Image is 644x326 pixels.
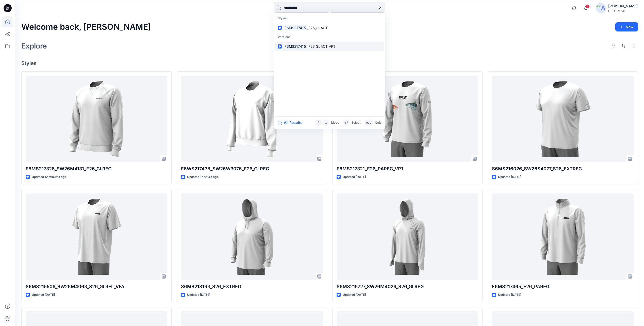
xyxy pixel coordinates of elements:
h2: Explore [21,42,47,50]
p: S6MS216026_SW26S4077_S26_EXTREG [492,165,634,172]
a: F6MS217415_F26_GLACT [275,23,384,32]
a: S6MS215506_SW26M4063_S26_GLREL_VFA [26,193,167,280]
p: S6MS215727_SW26M4029_S26_GLREG [337,283,478,290]
p: F6MS217326_SW26M4131_F26_GLREG [26,165,167,172]
p: S6MS218193_S26_EXTREG [181,283,323,290]
a: S6MS215727_SW26M4029_S26_GLREG [337,193,478,280]
p: Updated [DATE] [187,292,210,298]
span: 3 [586,4,590,8]
span: _F26_GLACT [307,26,328,30]
p: Updated [DATE] [343,174,366,180]
a: S6MS216026_SW26S4077_S26_EXTREG [492,76,634,162]
p: F6MS217465_F26_PAREG [492,283,634,290]
p: Updated 17 hours ago [187,174,219,180]
p: Updated 12 minutes ago [32,174,67,180]
button: All Results [278,120,306,126]
p: Versions [275,32,384,42]
mark: F6MS217415 [284,25,307,31]
a: F6MS217326_SW26M4131_F26_GLREG [26,76,167,162]
p: Styles [275,14,384,23]
p: F6MS217321_F26_PAREG_VP1 [337,165,478,172]
p: Select [351,120,360,125]
div: [PERSON_NAME] [608,3,638,9]
p: F6WS217438_SW26W3076_F26_GLREG [181,165,323,172]
p: Updated [DATE] [32,292,55,298]
a: F6MS217465_F26_PAREG [492,193,634,280]
a: F6MS217321_F26_PAREG_VP1 [337,76,478,162]
p: Updated [DATE] [343,292,366,298]
a: F6MS217415_F26_GLACT_VP1 [275,42,384,51]
p: S6MS215506_SW26M4063_S26_GLREL_VFA [26,283,167,290]
h2: Welcome back, [PERSON_NAME] [21,22,151,32]
h4: Styles [21,60,638,66]
img: avatar [596,3,606,13]
div: CSC Brands [608,9,638,13]
a: S6MS218193_S26_EXTREG [181,193,323,280]
p: Move [331,120,339,125]
p: Quit [375,120,381,125]
p: esc [366,120,371,125]
a: F6WS217438_SW26W3076_F26_GLREG [181,76,323,162]
mark: F6MS217415 [284,43,307,49]
span: _F26_GLACT_VP1 [307,44,335,48]
button: New [615,22,638,31]
p: Updated [DATE] [498,292,521,298]
p: Updated [DATE] [498,174,521,180]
